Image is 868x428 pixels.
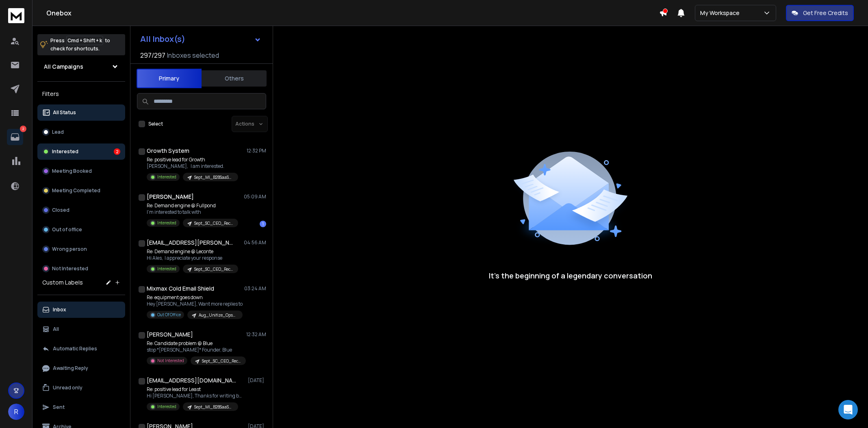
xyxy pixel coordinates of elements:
[37,163,125,179] button: Meeting Booked
[52,207,69,213] p: Closed
[37,143,125,160] button: Interested2
[244,285,266,292] p: 03:24 AM
[53,404,65,411] p: Sent
[20,126,26,132] p: 2
[53,326,59,332] p: All
[53,306,66,313] p: Inbox
[37,341,125,357] button: Automatic Replies
[52,246,87,252] p: Wrong person
[147,147,189,155] h1: Growth System
[147,393,244,399] p: Hi [PERSON_NAME], Thanks for writing back, Do
[157,266,176,272] p: Interested
[194,404,233,410] p: Sept_MI_B2BSaaS_India
[147,340,244,347] p: Re: Candidate problem @ Blue
[147,163,238,169] p: [PERSON_NAME], I am interested.
[700,9,743,17] p: My Workspace
[194,266,233,272] p: Sept_SC_CEO_Recruitment Agency_B2B_$2M+_USA
[137,69,202,88] button: Primary
[147,248,238,255] p: Re: Demand engine @ Leconte
[53,345,97,352] p: Automatic Replies
[37,261,125,277] button: Not Interested
[46,8,659,18] h1: Onebox
[8,404,24,420] button: R
[147,386,244,393] p: Re: positive lead for Least
[8,8,24,23] img: logo
[244,239,266,246] p: 04:56 AM
[53,385,82,391] p: Unread only
[37,222,125,238] button: Out of office
[147,202,238,209] p: Re: Demand engine @ Fullpond
[52,148,78,155] p: Interested
[37,241,125,257] button: Wrong person
[157,358,184,364] p: Not Interested
[246,331,266,338] p: 12:32 AM
[148,121,163,127] label: Select
[194,174,233,180] p: Sept_MI_B2BSaaS_India_CEO
[37,302,125,318] button: Inbox
[260,221,266,227] div: 1
[786,5,854,21] button: Get Free Credits
[52,168,92,174] p: Meeting Booked
[147,255,238,261] p: Hi Ales, I appreciate your response
[803,9,848,17] p: Get Free Credits
[50,37,110,53] p: Press to check for shortcuts.
[140,50,165,60] span: 297 / 297
[147,193,194,201] h1: [PERSON_NAME]
[202,358,241,364] p: Sept_SC_CEO_Recruitment Agency_B2B_$2M+_USA
[147,285,214,293] h1: Mixmax Cold Email Shield
[52,129,64,135] p: Lead
[147,294,243,301] p: Re: equipment goes down
[37,88,125,100] h3: Filters
[37,321,125,337] button: All
[202,70,267,87] button: Others
[247,148,266,154] p: 12:32 PM
[140,35,185,43] h1: All Inbox(s)
[244,193,266,200] p: 05:09 AM
[147,330,193,339] h1: [PERSON_NAME]
[37,59,125,75] button: All Campaigns
[147,376,236,385] h1: [EMAIL_ADDRESS][DOMAIN_NAME]
[37,380,125,396] button: Unread only
[37,124,125,140] button: Lead
[37,399,125,415] button: Sent
[42,278,83,287] h3: Custom Labels
[489,270,652,281] p: It’s the beginning of a legendary conversation
[52,265,88,272] p: Not Interested
[37,104,125,121] button: All Status
[157,220,176,226] p: Interested
[44,63,83,71] h1: All Campaigns
[157,312,181,318] p: Out Of Office
[248,377,266,384] p: [DATE]
[66,36,103,45] span: Cmd + Shift + k
[147,239,236,247] h1: [EMAIL_ADDRESS][PERSON_NAME][PERSON_NAME][DOMAIN_NAME]
[52,226,82,233] p: Out of office
[147,156,238,163] p: Re: positive lead for Growth
[157,404,176,410] p: Interested
[7,129,23,145] a: 2
[114,148,120,155] div: 2
[194,220,233,226] p: Sept_SC_CEO_Recruitment Agency_B2B_$2M+_USA
[838,400,858,419] div: Open Intercom Messenger
[134,31,268,47] button: All Inbox(s)
[53,365,88,372] p: Awaiting Reply
[167,50,219,60] h3: Inboxes selected
[37,360,125,376] button: Awaiting Reply
[147,347,244,353] p: stop *[PERSON_NAME]* Founder, Blue
[199,312,238,318] p: Aug_Unifize_Ops_F&B
[147,301,243,307] p: Hey [PERSON_NAME], Want more replies to
[53,109,76,116] p: All Status
[37,182,125,199] button: Meeting Completed
[37,202,125,218] button: Closed
[147,209,238,215] p: I’m interested to talk with
[52,187,100,194] p: Meeting Completed
[157,174,176,180] p: Interested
